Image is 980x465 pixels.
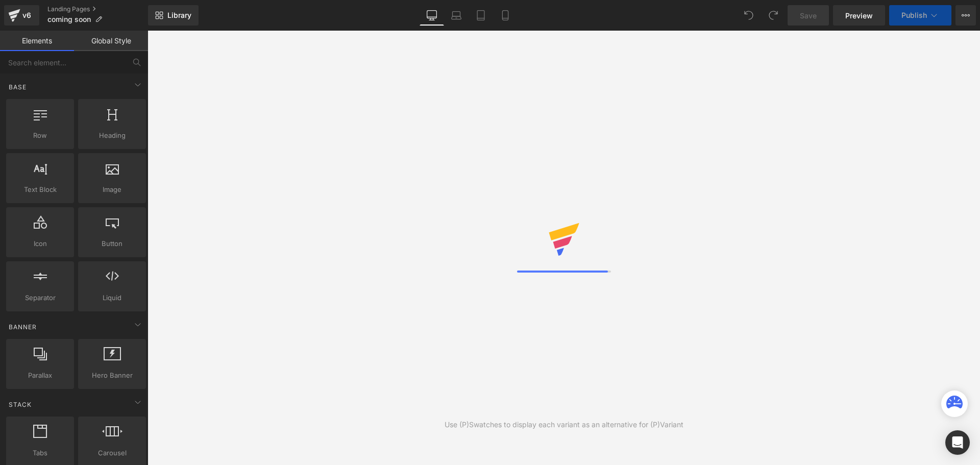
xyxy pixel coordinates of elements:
div: Use (P)Swatches to display each variant as an alternative for (P)Variant [445,419,683,430]
a: Preview [833,5,885,26]
span: Liquid [81,292,143,303]
span: Carousel [81,448,143,458]
span: coming soon [47,15,91,23]
span: Save [800,10,817,21]
span: Preview [845,10,873,21]
button: Redo [763,5,783,26]
a: v6 [4,5,39,26]
span: Heading [81,130,143,141]
a: New Library [148,5,199,26]
a: Laptop [444,5,469,26]
span: Publish [901,11,927,19]
button: More [955,5,976,26]
span: Text Block [9,184,71,195]
span: Row [9,130,71,141]
span: Banner [8,322,38,332]
span: Button [81,238,143,249]
span: Library [167,11,191,20]
div: Open Intercom Messenger [945,430,970,455]
button: Publish [889,5,951,26]
a: Tablet [469,5,493,26]
div: v6 [20,9,33,22]
button: Undo [739,5,759,26]
span: Parallax [9,370,71,381]
span: Hero Banner [81,370,143,381]
span: Tabs [9,448,71,458]
span: Image [81,184,143,195]
a: Global Style [74,31,148,51]
span: Separator [9,292,71,303]
span: Stack [8,400,33,409]
a: Mobile [493,5,518,26]
span: Base [8,82,28,92]
span: Icon [9,238,71,249]
a: Landing Pages [47,5,148,13]
a: Desktop [420,5,444,26]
